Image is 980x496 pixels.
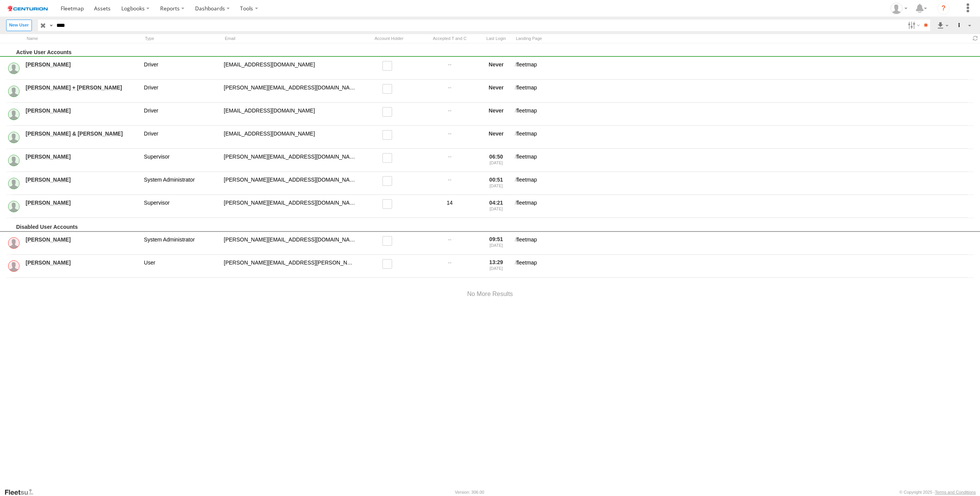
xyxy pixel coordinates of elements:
[26,61,139,68] a: [PERSON_NAME]
[382,176,396,186] label: Read only
[223,60,357,76] div: driver.269801@centurion.net.au
[223,129,357,145] div: driver.269539@centurion.net.au
[26,259,139,266] a: [PERSON_NAME]
[382,61,396,71] label: Read only
[223,152,357,169] div: r.thomas@centurion.net.au
[143,106,220,122] div: Driver
[223,258,357,274] div: Thomas.Morris@angloamerican.com
[382,130,396,140] label: Read only
[26,236,139,243] a: [PERSON_NAME]
[936,20,949,31] label: Export results as...
[888,3,910,14] div: Sean Nun-Thawng
[482,258,511,274] div: 13:29 [DATE]
[905,20,921,31] label: Search Filter Options
[143,129,220,145] div: Driver
[26,107,139,114] a: [PERSON_NAME]
[482,198,511,215] div: 04:21 [DATE]
[382,236,396,246] label: Read only
[143,35,220,42] div: Type
[514,129,974,145] div: fleetmap
[223,175,357,192] div: s.thomas@centurion.net.au
[514,198,974,215] div: fleetmap
[48,20,54,31] label: Search Query
[382,259,396,269] label: Read only
[455,490,484,494] div: Version: 306.00
[223,35,357,42] div: Email
[382,199,396,209] label: Read only
[514,175,974,192] div: fleetmap
[26,199,139,206] a: [PERSON_NAME]
[26,176,139,183] a: [PERSON_NAME]
[6,20,32,31] label: Create New User
[223,198,357,215] div: t.mylrea@centurion.net.au
[899,490,976,494] div: © Copyright 2025 -
[26,153,139,160] a: [PERSON_NAME]
[937,2,950,15] i: ?
[143,152,220,169] div: Supervisor
[223,83,357,99] div: roy@gmail.com
[935,490,976,494] a: Terms and Conditions
[223,235,357,251] div: t.anderson@centurion.net.au
[143,83,220,99] div: Driver
[514,35,968,42] div: Landing Page
[514,83,974,99] div: fleetmap
[26,84,139,91] a: [PERSON_NAME] + [PERSON_NAME]
[4,488,40,496] a: Visit our Website
[971,35,980,42] span: Refresh
[26,130,139,137] a: [PERSON_NAME] & [PERSON_NAME]
[421,35,478,42] div: Has user accepted Terms and Conditions
[382,107,396,117] label: Read only
[25,35,140,42] div: Name
[514,106,974,122] div: fleetmap
[514,235,974,251] div: fleetmap
[143,175,220,192] div: System Administrator
[143,198,220,215] div: Supervisor
[482,152,511,169] div: 06:50 [DATE]
[382,84,396,94] label: Read only
[421,198,478,215] div: 14
[360,35,418,42] div: Account Holder
[482,35,511,42] div: Last Login
[143,60,220,76] div: Driver
[8,6,48,11] img: logo.svg
[382,153,396,163] label: Read only
[482,235,511,251] div: 09:51 [DATE]
[143,258,220,274] div: User
[514,60,974,76] div: fleetmap
[514,258,974,274] div: fleetmap
[223,106,357,122] div: driver.268022@centurion.net.au
[482,175,511,192] div: 00:51 [DATE]
[143,235,220,251] div: System Administrator
[514,152,974,169] div: fleetmap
